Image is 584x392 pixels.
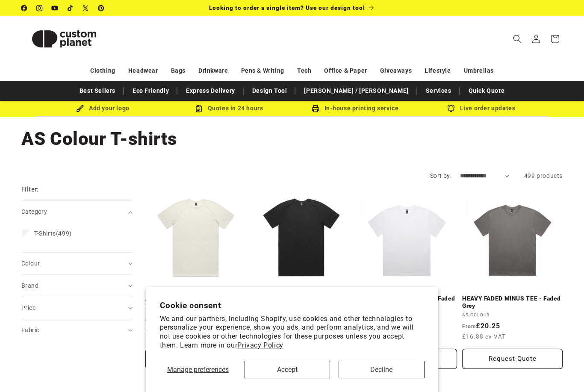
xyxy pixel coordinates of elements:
[447,105,455,112] img: Order updates
[128,63,158,78] a: Headwear
[160,361,236,378] button: Manage preferences
[300,83,413,98] a: [PERSON_NAME] / [PERSON_NAME]
[430,172,451,179] label: Sort by:
[248,83,292,98] a: Design Tool
[425,63,451,78] a: Lifestyle
[21,282,38,289] span: Brand
[21,127,563,150] h1: AS Colour T-shirts
[166,103,292,114] div: Quotes in 24 hours
[21,327,39,333] span: Fabric
[541,351,584,392] iframe: Chat Widget
[195,105,203,112] img: Order Updates Icon
[324,63,367,78] a: Office & Paper
[380,63,412,78] a: Giveaways
[21,275,133,297] summary: Brand (0 selected)
[462,349,563,369] button: Request Quote
[209,4,365,11] span: Looking to order a single item? Use our design tool
[312,105,319,112] img: In-house printing
[18,16,110,61] a: Custom Planet
[21,304,35,311] span: Price
[182,83,239,98] a: Express Delivery
[34,230,56,237] span: T-Shirts
[21,319,133,341] summary: Fabric (0 selected)
[237,341,283,349] a: Privacy Policy
[462,295,563,310] a: HEAVY FADED MINUS TEE - Faded Grey
[21,20,107,58] img: Custom Planet
[160,315,425,350] p: We and our partners, including Shopify, use cookies and other technologies to personalize your ex...
[145,295,246,303] a: ACTIVE BLEND TEE - Ecru
[464,83,509,98] a: Quick Quote
[40,103,166,114] div: Add your logo
[128,83,173,98] a: Eco Friendly
[75,83,120,98] a: Best Sellers
[21,208,47,215] span: Category
[245,361,330,378] button: Accept
[171,63,186,78] a: Bags
[292,103,418,114] div: In-house printing service
[508,29,527,48] summary: Search
[21,185,39,195] h2: Filter:
[524,172,563,179] span: 499 products
[297,63,311,78] a: Tech
[76,105,84,112] img: Brush Icon
[339,361,424,378] button: Decline
[422,83,456,98] a: Services
[241,63,284,78] a: Pens & Writing
[21,260,40,267] span: Colour
[160,301,425,310] h2: Cookie consent
[34,230,72,237] span: (499)
[90,63,115,78] a: Clothing
[145,349,246,369] : Request Quote
[21,253,133,274] summary: Colour (0 selected)
[464,63,494,78] a: Umbrellas
[418,103,544,114] div: Live order updates
[21,297,133,319] summary: Price
[198,63,228,78] a: Drinkware
[21,201,133,223] summary: Category (0 selected)
[167,365,229,374] span: Manage preferences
